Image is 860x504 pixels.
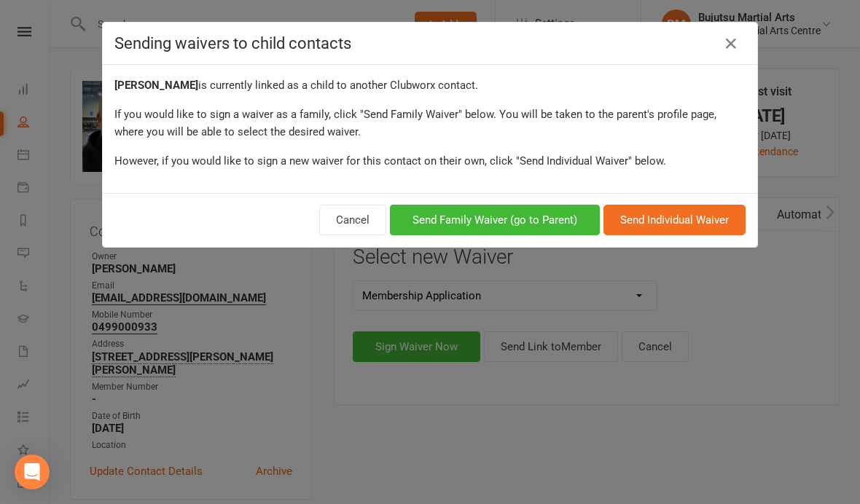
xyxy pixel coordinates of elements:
[719,32,743,55] a: Close
[603,205,746,235] button: Send Individual Waiver
[319,205,386,235] button: Cancel
[114,76,746,94] div: is currently linked as a child to another Clubworx contact.
[390,205,600,235] button: Send Family Waiver (go to Parent)
[114,34,746,52] h4: Sending waivers to child contacts
[15,454,50,489] div: Open Intercom Messenger
[114,79,198,92] strong: [PERSON_NAME]
[114,152,746,170] div: However, if you would like to sign a new waiver for this contact on their own, click "Send Indivi...
[114,106,746,141] div: If you would like to sign a waiver as a family, click "Send Family Waiver" below. You will be tak...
